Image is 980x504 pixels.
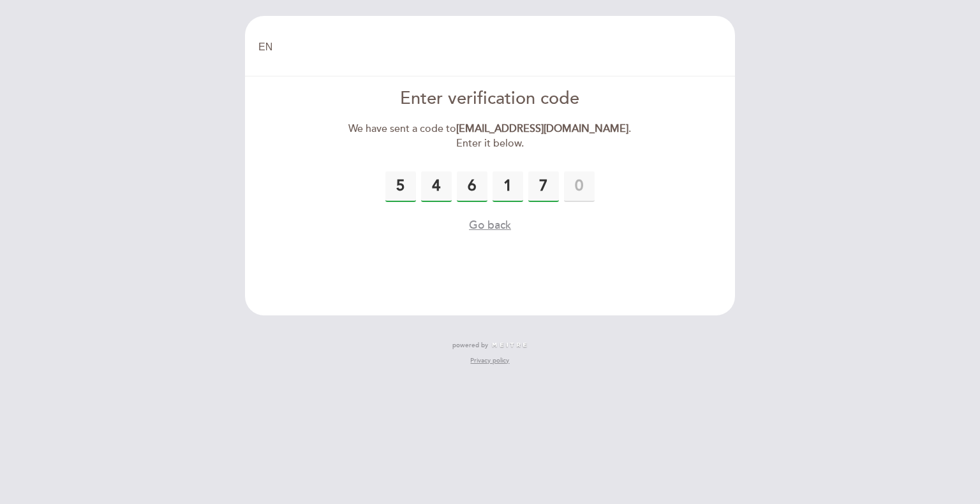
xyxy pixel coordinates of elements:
[385,171,416,202] input: 0
[452,341,528,350] a: powered by
[456,122,628,135] strong: [EMAIL_ADDRESS][DOMAIN_NAME]
[344,122,637,151] div: We have sent a code to . Enter it below.
[421,171,452,202] input: 0
[344,87,637,112] div: Enter verification code
[493,171,523,202] input: 0
[469,217,511,233] button: Go back
[491,342,528,349] img: MEITRE
[452,341,488,350] span: powered by
[564,171,595,202] input: 0
[528,171,559,202] input: 0
[470,356,509,365] a: Privacy policy
[457,171,487,202] input: 0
